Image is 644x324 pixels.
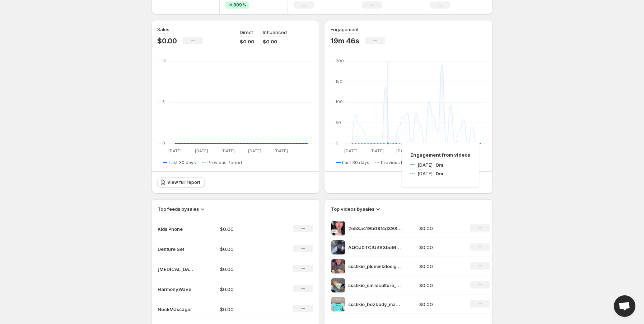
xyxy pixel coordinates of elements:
p: Influenced [263,29,287,36]
p: ssstikio_smileculture_dental_1752501910051 [348,282,402,289]
text: [DATE] [168,148,182,153]
span: Previous Period [381,160,415,166]
p: $0.00 [419,282,462,289]
p: ssstikio_pluminkdesigns_1752502142183 - Trim [348,263,402,270]
p: $0.00 [263,38,287,45]
p: $0.00 [220,306,271,313]
text: [DATE] [221,148,235,153]
img: 2e53a419b09f4d3980d086d16b5cf2f5 [331,221,345,235]
img: AQOJ0TCIUifS3be9tRPhzK3sguDmm9WJCxCID9fyL3kTE455eOqc_1CX2bYja_umMJuugrlbDsydh7AJO2zFhtj_ [331,240,345,254]
text: 0 [336,140,339,146]
text: 5 [162,99,165,104]
img: ssstikio_pluminkdesigns_1752502142183 - Trim [331,259,345,273]
p: HarmonyWave [158,286,193,293]
p: $0.00 [419,263,462,270]
text: [DATE] [423,148,436,153]
h3: Sales [157,26,169,33]
text: [DATE] [396,148,410,153]
text: [DATE] [370,148,384,153]
p: NeckMassager [158,306,193,313]
p: 2e53a419b09f4d3980d086d16b5cf2f5 [348,225,402,232]
text: 10 [162,58,167,63]
text: 150 [336,79,342,84]
span: Last 30 days [342,160,369,166]
img: ssstikio_smileculture_dental_1752501910051 [331,278,345,292]
p: $0.00 [220,225,271,233]
p: Kids Phone [158,225,193,233]
p: $0.00 [157,37,177,45]
h3: Engagement [331,26,359,33]
p: ssstikio_bezbody_massage_1745607036094 [348,301,402,308]
span: 809% [233,2,246,8]
p: $0.00 [419,244,462,251]
text: 100 [336,99,343,104]
p: $0.00 [220,286,271,293]
text: 50 [336,120,341,125]
text: 0 [162,140,165,146]
p: AQOJ0TCIUifS3be9tRPhzK3sguDmm9WJCxCID9fyL3kTE455eOqc_1CX2bYja_umMJuugrlbDsydh7AJO2zFhtj_ [348,244,402,251]
text: [DATE] [448,148,462,153]
a: Open chat [614,295,635,317]
text: [DATE] [195,148,208,153]
p: $0.00 [419,225,462,232]
p: $0.00 [419,301,462,308]
text: 200 [336,58,344,63]
text: [DATE] [344,148,358,153]
p: $0.00 [220,246,271,253]
span: Previous Period [207,160,242,166]
p: $0.00 [240,38,254,45]
p: Direct [240,29,253,36]
img: ssstikio_bezbody_massage_1745607036094 [331,297,345,311]
text: [DATE] [275,148,288,153]
span: Last 30 days [169,160,196,166]
span: View full report [167,180,200,185]
text: [DATE] [248,148,261,153]
p: Denture Set [158,246,193,253]
a: View full report [157,177,205,187]
p: $0.00 [220,266,271,273]
h3: Top feeds by sales [158,205,199,213]
p: [MEDICAL_DATA] [158,266,193,273]
h3: Top videos by sales [331,205,374,213]
p: 19m 46s [331,37,359,45]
